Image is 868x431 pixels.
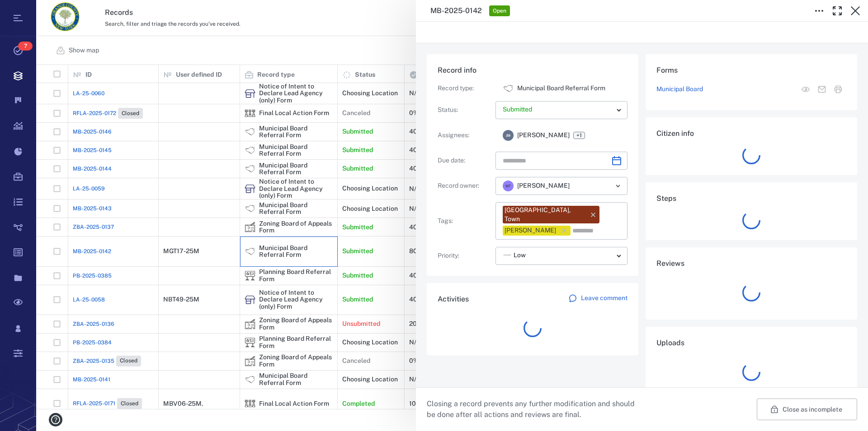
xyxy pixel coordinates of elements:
[427,283,638,362] div: ActivitiesLeave comment
[438,106,492,115] p: Status :
[810,2,828,20] button: Toggle to Edit Boxes
[438,156,492,165] p: Due date :
[427,54,638,283] div: Record infoRecord type:icon Municipal Board Referral FormMunicipal Board Referral FormStatus:Assi...
[517,131,570,140] span: [PERSON_NAME]
[656,338,846,348] h6: Uploads
[491,7,508,15] span: Open
[517,84,605,93] p: Municipal Board Referral Form
[517,181,570,190] span: [PERSON_NAME]
[503,83,514,94] div: Municipal Board Referral Form
[438,84,492,93] p: Record type :
[568,294,627,305] a: Leave comment
[503,181,514,191] div: M T
[438,131,492,140] p: Assignees :
[797,81,814,97] button: View form in the step
[438,294,469,305] h6: Activities
[581,294,627,303] p: Leave comment
[503,130,514,141] div: J M
[427,399,642,420] p: Closing a record prevents any further modification and should be done after all actions and revie...
[656,128,846,139] h6: Citizen info
[514,251,526,260] span: Low
[438,181,492,190] p: Record owner :
[503,83,514,94] img: icon Municipal Board Referral Form
[828,2,846,20] button: Toggle Fullscreen
[757,399,857,420] button: Close as incomplete
[656,258,846,269] h6: Reviews
[656,85,703,94] a: Municipal Board
[438,65,627,76] h6: Record info
[646,117,857,182] div: Citizen info
[505,206,585,223] div: [GEOGRAPHIC_DATA], Town
[646,247,857,327] div: Reviews
[656,193,846,204] h6: Steps
[505,226,556,235] div: [PERSON_NAME]
[430,5,482,16] h3: MB-2025-0142
[438,251,492,260] p: Priority :
[503,105,613,114] p: Submitted
[612,180,624,192] button: Open
[438,217,492,226] p: Tags :
[814,81,830,97] button: Mail form
[646,327,857,406] div: Uploads
[608,152,626,170] button: Choose date
[575,132,584,139] span: +1
[830,81,846,97] button: Print form
[646,182,857,247] div: Steps
[573,132,585,139] span: +1
[20,6,38,14] span: Help
[646,54,857,117] div: FormsMunicipal BoardView form in the stepMail formPrint form
[656,65,846,76] h6: Forms
[846,2,864,20] button: Close
[18,42,33,51] span: 7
